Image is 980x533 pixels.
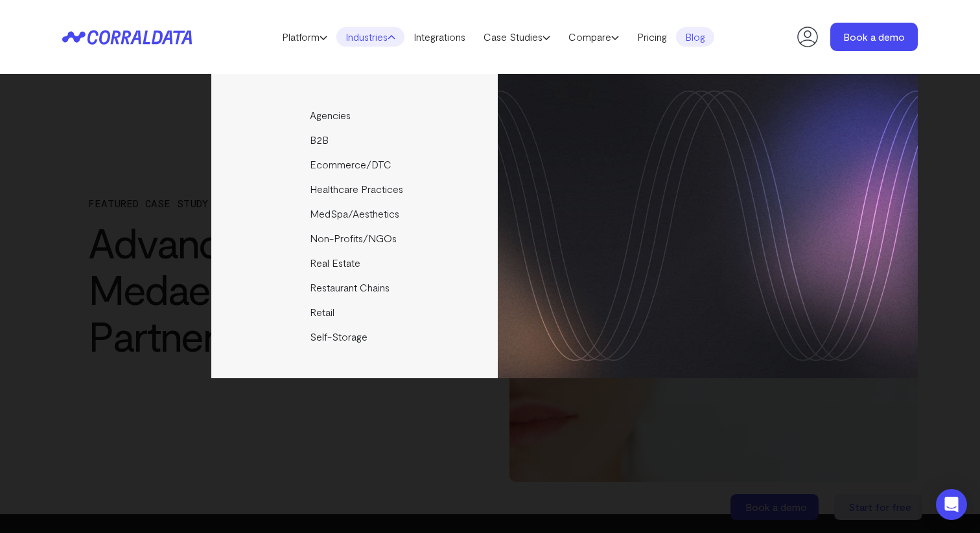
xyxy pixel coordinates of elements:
[211,201,500,226] a: MedSpa/Aesthetics
[273,27,336,47] a: Platform
[211,324,500,349] a: Self-Storage
[211,103,500,128] a: Agencies
[211,128,500,152] a: B2B
[474,27,559,47] a: Case Studies
[676,27,714,47] a: Blog
[211,300,500,324] a: Retail
[211,275,500,300] a: Restaurant Chains
[336,27,404,47] a: Industries
[211,152,500,177] a: Ecommerce/DTC
[628,27,676,47] a: Pricing
[559,27,628,47] a: Compare
[211,226,500,251] a: Non-Profits/NGOs
[936,489,967,520] div: Open Intercom Messenger
[830,23,918,51] a: Book a demo
[211,177,500,201] a: Healthcare Practices
[211,251,500,275] a: Real Estate
[404,27,474,47] a: Integrations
